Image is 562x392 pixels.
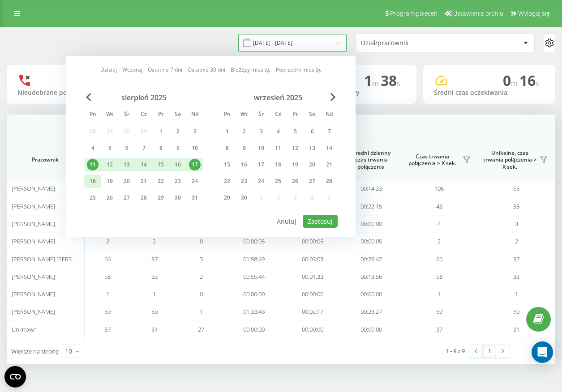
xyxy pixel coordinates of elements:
[104,142,116,154] div: 5
[188,108,202,122] abbr: niedziela
[276,65,322,74] a: Poprzedni miesiąc
[511,78,519,88] span: m
[103,108,116,122] abbr: wtorek
[122,65,142,74] a: Wczoraj
[304,141,321,155] div: sob 13 wrz 2025
[152,175,169,188] div: pt 22 sie 2025
[220,108,234,122] abbr: poniedziałek
[287,175,304,188] div: pt 26 wrz 2025
[342,285,401,303] td: 00:00:00
[272,215,301,228] button: Anuluj
[238,159,250,170] div: 16
[169,158,186,171] div: sob 16 sie 2025
[253,175,270,188] div: śr 24 wrz 2025
[372,78,381,88] span: m
[342,250,401,268] td: 00:29:42
[272,159,284,170] div: 18
[515,290,518,298] span: 1
[84,175,101,188] div: pon 18 sie 2025
[342,197,401,215] td: 00:22:15
[342,180,401,197] td: 00:14:33
[482,149,537,170] span: Unikalne, czas trwania połączenia > X sek.
[86,93,91,101] span: Previous Month
[221,175,233,187] div: 22
[381,71,400,90] span: 38
[436,255,442,263] span: 66
[513,325,519,333] span: 31
[151,255,158,263] span: 37
[172,142,184,154] div: 9
[101,158,118,171] div: wt 12 sie 2025
[172,159,184,170] div: 16
[225,250,283,268] td: 01:58:49
[135,191,152,205] div: czw 28 sie 2025
[272,142,284,154] div: 11
[270,175,287,188] div: czw 25 wrz 2025
[532,341,553,363] div: Open Intercom Messenger
[221,192,233,204] div: 29
[104,159,116,170] div: 12
[153,290,156,298] span: 1
[12,273,55,281] span: [PERSON_NAME]
[12,307,55,315] span: [PERSON_NAME]
[438,220,441,228] span: 4
[219,191,236,205] div: pon 29 wrz 2025
[169,125,186,138] div: sob 2 sie 2025
[155,142,167,154] div: 8
[289,126,301,137] div: 5
[323,175,335,187] div: 28
[270,125,287,138] div: czw 4 wrz 2025
[12,237,55,245] span: [PERSON_NAME]
[513,307,519,315] span: 50
[271,108,285,122] abbr: czwartek
[152,125,169,138] div: pt 1 sie 2025
[138,142,150,154] div: 7
[255,159,267,170] div: 17
[186,158,203,171] div: ndz 17 sie 2025
[453,10,503,17] span: Ustawienia profilu
[172,192,184,204] div: 30
[270,141,287,155] div: czw 11 wrz 2025
[236,175,253,188] div: wt 23 wrz 2025
[152,158,169,171] div: pt 15 sie 2025
[283,233,342,250] td: 00:00:05
[118,141,135,155] div: śr 6 sie 2025
[342,233,401,250] td: 00:00:05
[186,141,203,155] div: ndz 10 sie 2025
[364,71,381,90] span: 1
[65,347,72,356] div: 10
[12,290,55,298] span: [PERSON_NAME]
[238,142,250,154] div: 9
[342,268,401,285] td: 00:13:56
[169,141,186,155] div: sob 9 sie 2025
[221,159,233,170] div: 15
[283,268,342,285] td: 00:01:33
[106,237,109,245] span: 2
[349,149,394,170] span: Średni dzienny czas trwania połączenia
[436,325,442,333] span: 37
[436,273,442,281] span: 58
[361,39,468,47] div: Dział/pracownik
[221,142,233,154] div: 8
[305,108,319,122] abbr: sobota
[104,175,116,187] div: 19
[515,220,518,228] span: 3
[306,175,318,187] div: 27
[289,159,301,170] div: 19
[272,175,284,187] div: 25
[321,141,338,155] div: ndz 14 wrz 2025
[438,237,441,245] span: 2
[87,192,99,204] div: 25
[101,191,118,205] div: wt 26 sie 2025
[169,175,186,188] div: sob 23 sie 2025
[255,126,267,137] div: 3
[12,220,55,228] span: [PERSON_NAME]
[152,191,169,205] div: pt 29 sie 2025
[330,93,336,101] span: Next Month
[151,273,158,281] span: 33
[200,273,203,281] span: 2
[513,202,519,210] span: 38
[513,184,519,192] span: 65
[101,175,118,188] div: wt 19 sie 2025
[87,159,99,170] div: 11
